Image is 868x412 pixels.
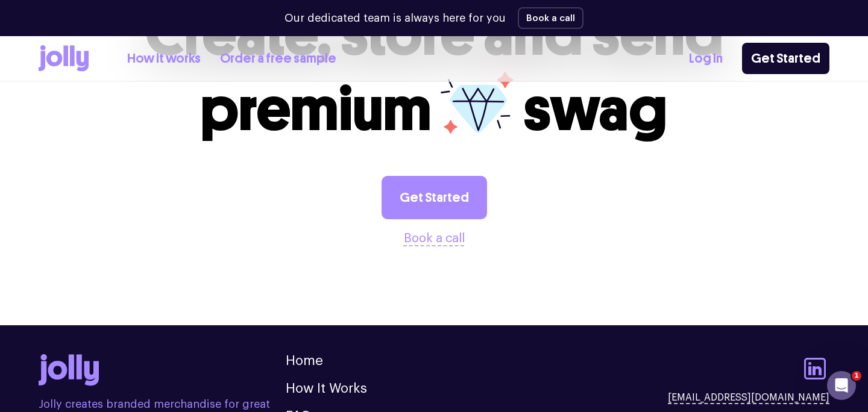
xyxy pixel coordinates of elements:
[285,10,506,27] p: Our dedicated team is always here for you
[286,382,367,395] a: How It Works
[404,229,465,248] button: Book a call
[689,49,723,69] a: Log In
[668,390,829,405] a: [EMAIL_ADDRESS][DOMAIN_NAME]
[220,49,336,69] a: Order a free sample
[742,43,829,74] a: Get Started
[827,371,856,400] iframe: Intercom live chat
[127,49,201,69] a: How it works
[518,7,583,29] button: Book a call
[523,73,667,146] span: swag
[286,354,323,367] a: Home
[852,371,861,381] span: 1
[382,176,487,219] a: Get Started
